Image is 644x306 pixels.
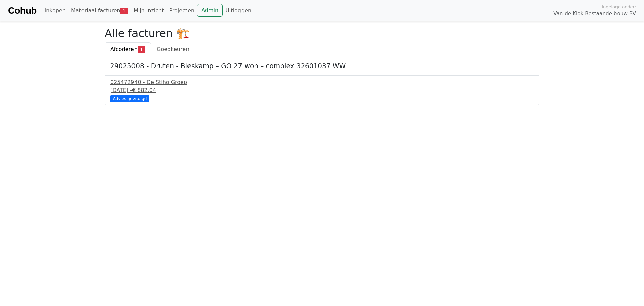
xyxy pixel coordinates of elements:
a: Inkopen [42,4,68,17]
a: Materiaal facturen1 [68,4,131,17]
a: Goedkeuren [151,42,195,56]
a: Admin [197,4,223,17]
a: Afcoderen1 [105,42,151,56]
a: Projecten [166,4,197,17]
span: Afcoderen [110,46,138,52]
div: 025472940 - De Stiho Groep [110,78,534,86]
span: € 882,04 [132,87,156,93]
span: Ingelogd onder: [602,4,636,10]
a: Cohub [8,3,36,19]
div: Advies gevraagd [110,95,149,102]
h2: Alle facturen 🏗️ [105,27,539,40]
h5: 29025008 - Druten - Bieskamp – GO 27 won – complex 32601037 WW [110,62,534,70]
a: Uitloggen [223,4,254,17]
span: Goedkeuren [157,46,189,52]
span: 1 [138,46,145,53]
a: 025472940 - De Stiho Groep[DATE] -€ 882,04 Advies gevraagd [110,78,534,101]
a: Mijn inzicht [131,4,167,17]
span: 1 [120,8,128,14]
span: Van de Klok Bestaande bouw BV [553,10,636,18]
div: [DATE] - [110,86,534,94]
